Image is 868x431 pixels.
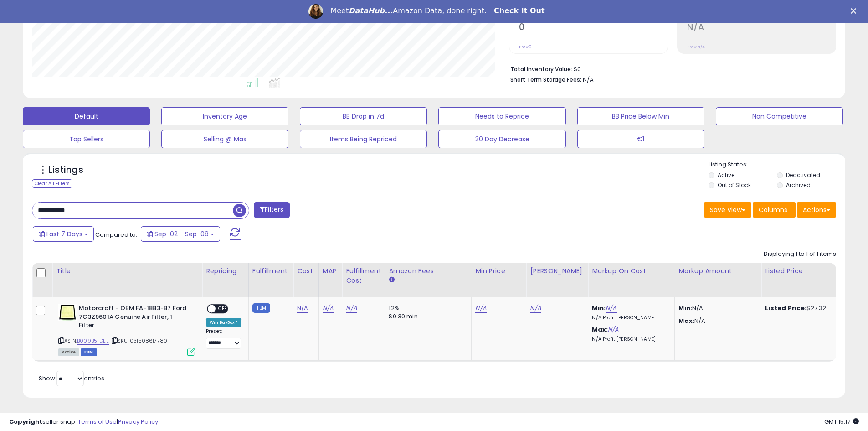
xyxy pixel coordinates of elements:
[9,417,42,426] strong: Copyright
[753,202,796,218] button: Columns
[519,22,668,34] h2: 0
[765,304,806,312] b: Listed Price:
[389,304,464,312] div: 12%
[519,44,532,50] small: Prev: 0
[592,325,608,334] b: Max:
[786,171,820,179] label: Deactivated
[56,266,198,276] div: Title
[308,4,323,19] img: Profile image for Georgie
[510,76,581,83] b: Short Term Storage Fees:
[851,8,860,14] div: Close
[678,304,692,312] strong: Min:
[475,266,522,276] div: Min Price
[58,348,79,356] span: All listings currently available for purchase on Amazon
[78,417,117,426] a: Terms of Use
[678,266,757,276] div: Markup Amount
[206,318,241,327] div: Win BuyBox *
[23,107,150,125] button: Default
[300,107,427,125] button: BB Drop in 7d
[32,179,72,188] div: Clear All Filters
[475,304,486,313] a: N/A
[765,266,844,276] div: Listed Price
[678,304,754,312] p: N/A
[297,266,315,276] div: Cost
[592,336,668,343] p: N/A Profit [PERSON_NAME]
[161,130,288,148] button: Selling @ Max
[33,226,94,242] button: Last 7 Days
[323,266,338,276] div: MAP
[608,325,619,334] a: N/A
[592,315,668,321] p: N/A Profit [PERSON_NAME]
[592,266,671,276] div: Markup on Cost
[687,44,705,50] small: Prev: N/A
[161,107,288,125] button: Inventory Age
[252,266,289,276] div: Fulfillment
[154,229,209,239] span: Sep-02 - Sep-08
[58,304,77,321] img: 514bhe1-seL._SL40_.jpg
[765,304,841,312] div: $27.32
[606,304,616,313] a: N/A
[786,181,811,189] label: Archived
[389,266,467,276] div: Amazon Fees
[252,303,270,313] small: FBM
[48,164,83,177] h5: Listings
[206,266,245,276] div: Repricing
[323,304,334,313] a: N/A
[577,107,704,125] button: BB Price Below Min
[583,75,594,84] span: N/A
[510,63,829,74] li: $0
[346,304,357,313] a: N/A
[438,107,565,125] button: Needs to Reprice
[23,130,150,148] button: Top Sellers
[297,304,308,313] a: N/A
[389,312,464,321] div: $0.30 min
[797,202,836,218] button: Actions
[704,202,751,218] button: Save View
[588,263,675,297] th: The percentage added to the cost of goods (COGS) that forms the calculator for Min & Max prices.
[510,65,572,73] b: Total Inventory Value:
[141,226,220,242] button: Sep-02 - Sep-08
[118,417,158,426] a: Privacy Policy
[110,337,167,344] span: | SKU: 031508617780
[530,266,584,276] div: [PERSON_NAME]
[58,304,195,355] div: ASIN:
[759,205,787,214] span: Columns
[716,107,843,125] button: Non Competitive
[718,171,734,179] label: Active
[79,304,190,332] b: Motorcraft - OEM FA-1883-B7 Ford 7C3Z9601A Genuine Air Filter, 1 Filter
[494,6,545,16] a: Check It Out
[687,22,836,34] h2: N/A
[46,229,82,239] span: Last 7 Days
[39,374,104,383] span: Show: entries
[81,348,97,356] span: FBM
[95,230,137,239] span: Compared to:
[77,337,109,345] a: B009B5TDEE
[346,266,381,286] div: Fulfillment Cost
[718,181,751,189] label: Out of Stock
[349,6,393,15] i: DataHub...
[300,130,427,148] button: Items Being Repriced
[764,250,836,259] div: Displaying 1 to 1 of 1 items
[438,130,565,148] button: 30 Day Decrease
[254,202,289,218] button: Filters
[577,130,704,148] button: €1
[530,304,541,313] a: N/A
[678,317,754,325] p: N/A
[9,418,158,426] div: seller snap | |
[389,276,394,284] small: Amazon Fees.
[206,328,241,349] div: Preset:
[678,317,694,325] strong: Max:
[330,6,487,16] div: Meet Amazon Data, done right.
[709,161,845,169] p: Listing States:
[824,417,859,426] span: 2025-09-17 15:17 GMT
[592,304,606,312] b: Min:
[216,305,230,313] span: OFF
